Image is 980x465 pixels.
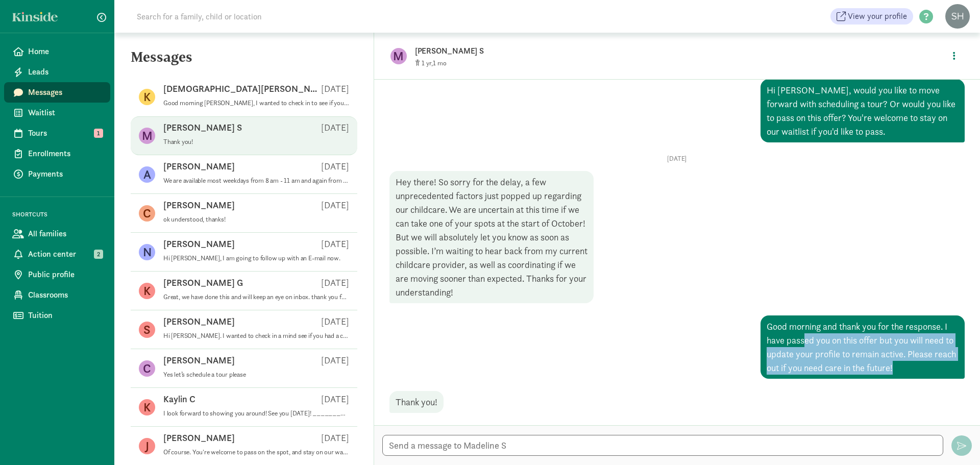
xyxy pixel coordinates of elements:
p: We are available most weekdays from 8 am - 11 am and again from 2-3:30 pm. Please let me know if ... [163,177,349,185]
span: Payments [28,168,102,180]
a: Enrollments [4,143,110,164]
p: [DATE] [321,315,349,328]
p: [PERSON_NAME] [163,238,235,250]
h5: Messages [114,49,374,74]
div: Thank you! [389,391,444,413]
p: [PERSON_NAME] [163,315,235,328]
p: Great, we have done this and will keep an eye on inbox. thank you for your help [163,293,349,301]
span: Tuition [28,309,102,322]
figure: S [139,322,155,338]
span: Enrollments [28,148,102,160]
p: [PERSON_NAME] [163,354,235,366]
a: Messages [4,82,110,103]
p: [DATE] [321,121,349,134]
p: Thank you! [163,138,349,146]
p: [DATE] [321,83,349,95]
span: All families [28,228,102,240]
span: Leads [28,66,102,78]
p: [DATE] [321,238,349,250]
p: Kaylin C [163,393,195,405]
a: Tuition [4,305,110,326]
span: Action center [28,248,102,260]
span: 1 [94,129,103,138]
p: [PERSON_NAME] [163,432,235,444]
p: [DATE] [321,199,349,211]
p: [DATE] [321,432,349,444]
p: Hi [PERSON_NAME], I am going to follow up with an E-mail now. [163,254,349,262]
p: [DATE] [321,277,349,289]
span: Tours [28,127,102,139]
p: [DATE] [321,354,349,366]
figure: K [139,283,155,299]
p: Of course. You're welcome to pass on the spot, and stay on our waitlist. [163,448,349,456]
p: [DATE] [321,160,349,173]
a: All families [4,224,110,244]
span: Public profile [28,268,102,281]
p: [DATE] [389,155,965,163]
div: Good morning and thank you for the response. I have passed you on this offer but you will need to... [761,315,965,379]
div: Hey there! So sorry for the delay, a few unprecedented factors just popped up regarding our child... [389,171,594,303]
figure: M [390,48,407,64]
a: Public profile [4,264,110,285]
a: Home [4,41,110,62]
a: Payments [4,164,110,184]
figure: M [139,128,155,144]
figure: A [139,166,155,183]
span: Messages [28,86,102,99]
span: View your profile [848,10,907,22]
figure: J [139,438,155,454]
p: [PERSON_NAME] S [415,44,737,58]
a: Classrooms [4,285,110,305]
p: ok understood, thanks! [163,215,349,224]
p: I look forward to showing you around! See you [DATE]! ________________________________ From: Kins... [163,409,349,418]
span: Waitlist [28,107,102,119]
p: [DEMOGRAPHIC_DATA][PERSON_NAME] [163,83,321,95]
figure: C [139,205,155,222]
p: [PERSON_NAME] [163,160,235,173]
span: 1 [422,59,433,67]
a: Waitlist [4,103,110,123]
span: Classrooms [28,289,102,301]
figure: N [139,244,155,260]
a: View your profile [830,8,913,25]
p: Hi [PERSON_NAME]. I wanted to check in a mind see if you had a chance to look over our infant pos... [163,332,349,340]
p: [PERSON_NAME] G [163,277,243,289]
a: Action center 2 [4,244,110,264]
p: [PERSON_NAME] [163,199,235,211]
span: Home [28,45,102,58]
span: 1 [433,59,447,67]
p: Good morning [PERSON_NAME], I wanted to check in to see if you were hoping to enroll Ford? Or if ... [163,99,349,107]
figure: K [139,89,155,105]
figure: K [139,399,155,415]
div: Hi [PERSON_NAME], would you like to move forward with scheduling a tour? Or would you like to pas... [761,79,965,142]
p: Yes let’s schedule a tour please [163,371,349,379]
p: [DATE] [321,393,349,405]
a: Tours 1 [4,123,110,143]
input: Search for a family, child or location [131,6,417,27]
span: 2 [94,250,103,259]
figure: C [139,360,155,377]
p: [PERSON_NAME] S [163,121,242,134]
a: Leads [4,62,110,82]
